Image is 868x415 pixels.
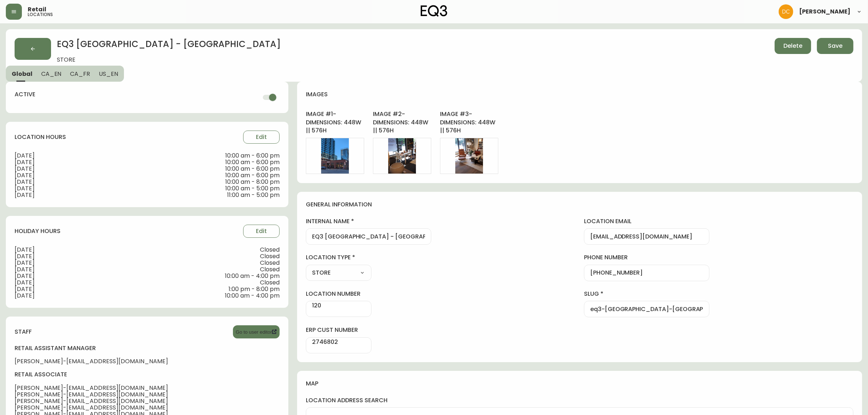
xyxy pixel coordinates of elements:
span: [DATE] [15,292,147,299]
span: 10:00 am - 4:00 pm [225,292,280,299]
span: [DATE] [15,273,147,279]
span: 10:00 am - 6:00 pm [225,166,280,172]
span: US_EN [99,70,118,78]
span: Edit [256,133,267,141]
span: 10:00 am - 6:00 pm [225,172,280,179]
span: [PERSON_NAME] - [EMAIL_ADDRESS][DOMAIN_NAME] [15,404,280,411]
span: [DATE] [15,266,147,273]
h4: Image # 3 - Dimensions: 448w || 576h [440,110,498,135]
h4: location hours [15,133,66,141]
span: [DATE] [15,179,147,185]
h4: images [306,90,328,98]
label: location type [306,253,371,261]
button: Go to user editor [233,325,280,338]
img: logo [421,5,448,17]
span: [DATE] [15,279,147,286]
h5: locations [28,12,53,17]
h4: Image # 2 - Dimensions: 448w || 576h [373,110,431,135]
span: [DATE] [15,253,147,260]
span: [PERSON_NAME] - [EMAIL_ADDRESS][DOMAIN_NAME] [15,391,280,398]
label: location number [306,290,371,298]
span: Retail [28,7,46,12]
span: Delete [783,42,802,50]
button: Edit [243,131,280,144]
label: internal name [306,217,431,225]
span: Edit [256,227,267,235]
span: [DATE] [15,172,147,179]
label: erp cust number [306,326,371,334]
span: Closed [260,253,280,260]
span: STORE [57,57,769,66]
label: slug [584,290,709,298]
span: CA_FR [70,70,90,78]
h4: retail associate [15,371,280,379]
span: [DATE] [15,192,147,198]
h2: EQ3 [GEOGRAPHIC_DATA] - [GEOGRAPHIC_DATA] [57,38,769,57]
span: Closed [260,266,280,273]
h4: retail assistant manager [15,344,280,352]
span: [PERSON_NAME] [799,9,851,15]
span: [PERSON_NAME] - [EMAIL_ADDRESS][DOMAIN_NAME] [15,398,280,404]
span: 11:00 am - 5:00 pm [227,192,280,198]
span: Save [828,42,842,50]
span: [DATE] [15,159,147,166]
h4: Image # 1 - Dimensions: 448w || 576h [306,110,364,135]
label: location email [584,217,709,225]
span: [DATE] [15,166,147,172]
h4: holiday hours [15,227,61,235]
span: 10:00 am - 6:00 pm [225,159,280,166]
span: [PERSON_NAME] - [EMAIL_ADDRESS][DOMAIN_NAME] [15,385,280,391]
span: Closed [260,247,280,253]
span: CA_EN [41,70,62,78]
span: 1:00 pm - 8:00 pm [229,286,280,292]
label: phone number [584,253,709,261]
h4: general information [306,201,853,209]
span: 10:00 am - 6:00 pm [225,152,280,159]
span: 10:00 am - 5:00 pm [225,185,280,192]
h4: map [306,380,853,388]
span: Closed [260,260,280,266]
span: [DATE] [15,152,147,159]
span: 10:00 am - 8:00 pm [225,179,280,185]
span: Global [12,70,32,78]
span: [PERSON_NAME] - [EMAIL_ADDRESS][DOMAIN_NAME] [15,358,280,365]
button: Delete [775,38,811,54]
span: [DATE] [15,247,147,253]
label: location address search [306,396,853,404]
span: [DATE] [15,286,147,292]
img: 7eb451d6983258353faa3212700b340b [779,4,793,19]
h4: active [15,90,35,104]
button: Edit [243,225,280,238]
span: 10:00 am - 4:00 pm [225,273,280,279]
span: Closed [260,279,280,286]
h4: staff [15,328,32,336]
span: [DATE] [15,185,147,192]
span: [DATE] [15,260,147,266]
button: Save [817,38,853,54]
